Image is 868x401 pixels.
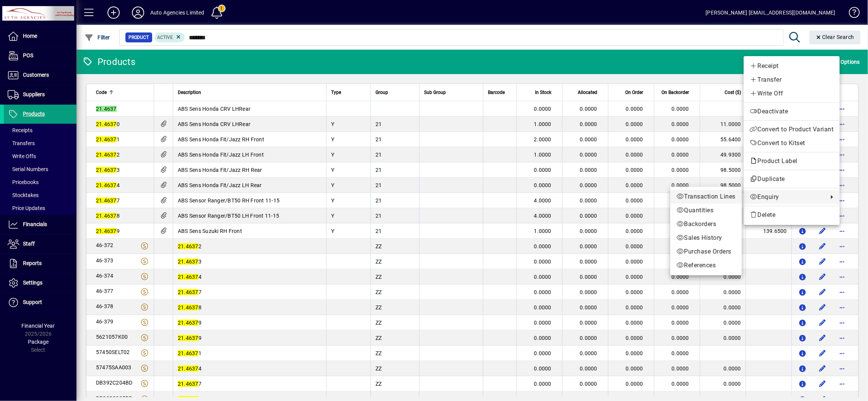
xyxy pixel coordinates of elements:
[744,105,840,118] button: Deactivate product
[676,206,736,215] span: Quantities
[750,210,834,220] span: Delete
[676,192,736,201] span: Transaction Lines
[676,220,736,229] span: Backorders
[750,89,834,98] span: Write Off
[750,125,834,134] span: Convert to Product Variant
[750,192,824,202] span: Enquiry
[750,107,834,116] span: Deactivate
[676,261,736,270] span: References
[750,157,801,165] span: Product Label
[676,233,736,243] span: Sales History
[750,139,834,148] span: Convert to Kitset
[750,61,834,71] span: Receipt
[676,247,736,256] span: Purchase Orders
[750,75,834,84] span: Transfer
[750,175,834,184] span: Duplicate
